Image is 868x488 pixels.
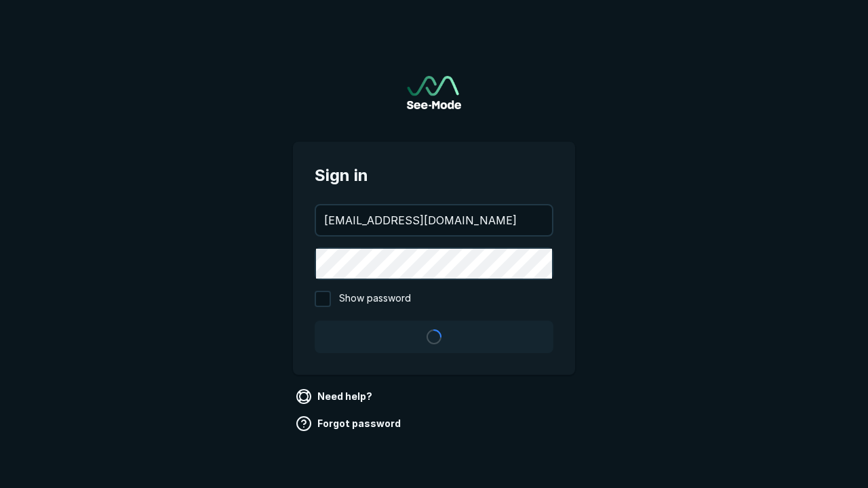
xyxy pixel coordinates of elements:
input: your@email.com [316,205,552,235]
span: Sign in [315,163,553,188]
a: Go to sign in [407,76,461,109]
a: Forgot password [293,413,406,434]
a: Need help? [293,386,378,407]
img: See-Mode Logo [407,76,461,109]
span: Show password [339,291,411,307]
